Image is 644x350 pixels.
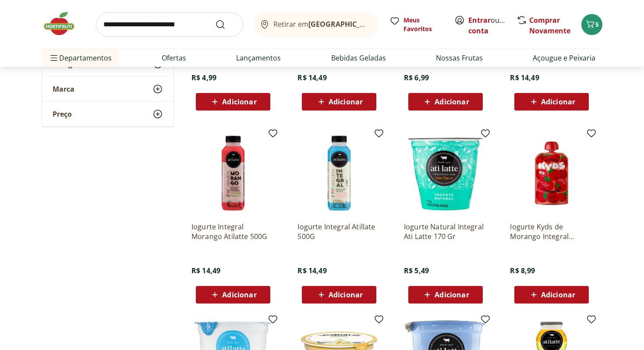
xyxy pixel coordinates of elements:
[297,222,381,241] a: Iogurte Integral Atillate 500G
[329,291,363,298] span: Adicionar
[408,286,483,304] button: Adicionar
[308,19,456,29] b: [GEOGRAPHIC_DATA]/[GEOGRAPHIC_DATA]
[329,98,363,105] span: Adicionar
[510,132,593,215] img: Iogurte Kyds de Morango Integral Yorgus 100g
[191,266,220,275] span: R$ 14,49
[53,110,72,118] span: Preço
[42,77,173,101] button: Marca
[49,47,112,68] span: Departamentos
[42,11,85,37] img: Hortifruti
[49,47,59,68] button: Menu
[468,15,491,25] a: Entrar
[435,98,469,105] span: Adicionar
[42,102,173,126] button: Preço
[468,15,507,36] span: ou
[541,98,575,105] span: Adicionar
[404,132,487,215] img: Iogurte Natural Integral Ati Latte 170 Gr
[581,14,602,35] button: Carrinho
[254,12,379,37] button: Retirar em[GEOGRAPHIC_DATA]/[GEOGRAPHIC_DATA]
[510,222,593,241] a: Iogurte Kyds de Morango Integral Yorgus 100g
[403,16,444,33] span: Meus Favoritos
[404,266,429,275] span: R$ 5,49
[389,16,444,33] a: Meus Favoritos
[53,85,74,93] span: Marca
[297,132,381,215] img: Iogurte Integral Atillate 500G
[191,73,216,82] span: R$ 4,99
[302,93,376,111] button: Adicionar
[514,93,589,111] button: Adicionar
[510,73,539,82] span: R$ 14,49
[331,53,386,63] a: Bebidas Geladas
[435,291,469,298] span: Adicionar
[222,98,256,105] span: Adicionar
[404,73,429,82] span: R$ 6,99
[302,286,376,304] button: Adicionar
[196,93,270,111] button: Adicionar
[514,286,589,304] button: Adicionar
[96,12,243,37] input: search
[529,15,570,36] a: Comprar Novamente
[196,286,270,304] button: Adicionar
[533,53,595,63] a: Açougue e Peixaria
[191,132,275,215] img: Iogurte Integral Morango Atilatte 500G
[222,291,256,298] span: Adicionar
[162,53,186,63] a: Ofertas
[297,266,326,275] span: R$ 14,49
[191,222,275,241] a: Iogurte Integral Morango Atilatte 500G
[436,53,483,63] a: Nossas Frutas
[404,222,487,241] a: Iogurte Natural Integral Ati Latte 170 Gr
[510,266,535,275] span: R$ 8,99
[215,19,236,30] button: Submit Search
[541,291,575,298] span: Adicionar
[297,73,326,82] span: R$ 14,49
[408,93,483,111] button: Adicionar
[236,53,281,63] a: Lançamentos
[595,20,599,29] span: 5
[468,15,517,36] a: Criar conta
[273,20,370,28] span: Retirar em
